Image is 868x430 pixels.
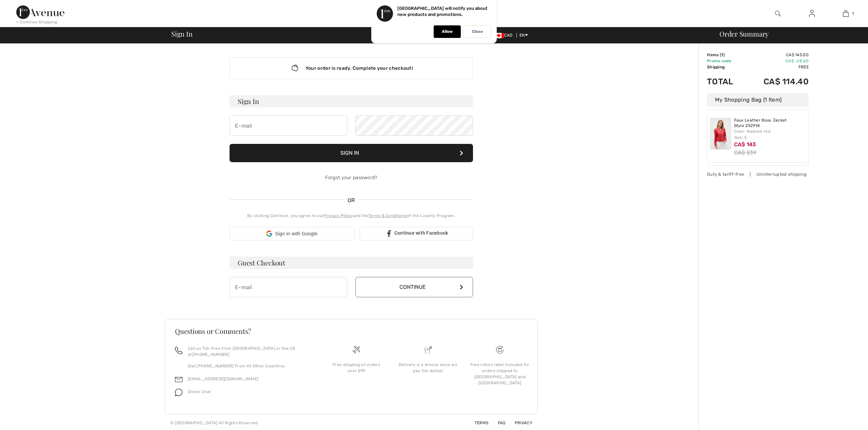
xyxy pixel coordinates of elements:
span: Sign in with Google [275,230,317,237]
td: CA$ 143.00 [744,52,809,58]
a: Faux Leather Boxy Jacket Style 252918 [734,118,806,128]
div: Delivery is a breeze since we pay the duties! [398,362,459,374]
td: Total [707,70,744,93]
img: chat [175,389,182,396]
div: < Continue Shopping [16,19,57,25]
div: Duty & tariff-free | Uninterrupted shipping [707,171,809,177]
p: Close [472,29,483,34]
p: Call us Toll-Free from [GEOGRAPHIC_DATA] or the US at [188,345,312,358]
img: My Bag [843,9,849,18]
div: © [GEOGRAPHIC_DATA] All Rights Reserved [170,420,258,426]
input: E-mail [230,115,347,136]
div: My Shopping Bag (1 Item) [707,93,809,107]
h3: Questions or Comments? [175,328,528,335]
div: Free return label included for orders shipped to [GEOGRAPHIC_DATA] and [GEOGRAPHIC_DATA] [469,362,530,386]
td: CA$ 114.40 [744,70,809,93]
img: 1ère Avenue [16,5,64,19]
span: Sign In [171,30,192,37]
h3: Sign In [230,95,473,107]
span: 1 [852,10,854,17]
a: Terms [467,421,489,425]
p: Allow [442,29,453,34]
div: By clicking Continue, you agree to our and the of the Loyalty Program. [230,213,473,219]
img: search the website [775,9,781,18]
span: EN [519,33,528,38]
s: CA$ 239 [734,149,756,156]
td: CA$ -28.60 [744,58,809,64]
span: 1 [721,52,723,57]
span: Continue with Facebook [394,230,448,236]
h3: Guest Checkout [230,257,473,269]
a: [EMAIL_ADDRESS][DOMAIN_NAME] [188,377,258,381]
span: OR [344,196,358,205]
img: email [175,376,182,383]
img: Free shipping on orders over $99 [353,346,360,353]
div: Sign in with Google [230,227,354,240]
td: Items ( ) [707,52,744,58]
a: 1 [829,9,862,18]
img: Canadian Dollar [493,33,504,38]
p: [GEOGRAPHIC_DATA] will notify you about new products and promotions. [397,6,488,17]
a: Terms & Conditions [368,213,407,218]
p: Dial [PHONE_NUMBER] From All Other Countries [188,363,312,369]
img: call [175,347,182,354]
a: Sign In [804,9,820,18]
td: Free [744,64,809,70]
a: Privacy Policy [324,213,353,218]
span: Online Chat [188,389,211,394]
a: Privacy [507,421,532,425]
a: FAQ [490,421,506,425]
button: Continue [355,277,473,297]
div: Free shipping on orders over $99 [326,362,387,374]
div: Order Summary [711,30,864,37]
div: Your order is ready. Complete your checkout! [230,57,473,79]
button: Sign In [230,144,473,162]
img: Delivery is a breeze since we pay the duties! [425,346,432,353]
img: Faux Leather Boxy Jacket Style 252918 [710,118,731,150]
td: Shipping [707,64,744,70]
img: Free shipping on orders over $99 [496,346,504,353]
a: Continue with Facebook [360,227,473,240]
div: Color: Radiant red Size: S [734,128,806,141]
span: CAD [493,33,515,38]
span: CA$ 143 [734,141,756,148]
a: [PHONE_NUMBER] [192,352,230,357]
td: Promo code [707,58,744,64]
a: Forgot your password? [325,175,377,180]
img: My Info [809,9,815,18]
input: E-mail [230,277,347,297]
